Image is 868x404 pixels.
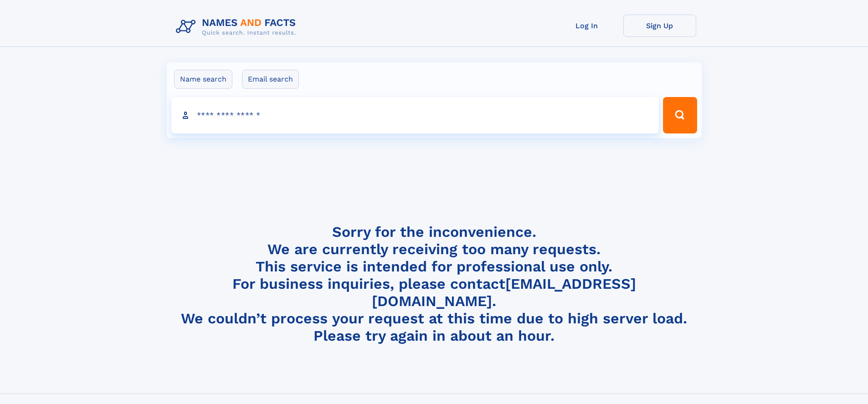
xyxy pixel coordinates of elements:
[242,70,299,89] label: Email search
[174,70,232,89] label: Name search
[372,275,636,310] a: [EMAIL_ADDRESS][DOMAIN_NAME]
[623,15,696,37] a: Sign Up
[171,97,659,133] input: search input
[172,223,696,345] h4: Sorry for the inconvenience. We are currently receiving too many requests. This service is intend...
[172,15,303,39] img: Logo Names and Facts
[663,97,697,133] button: Search Button
[550,15,623,37] a: Log In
